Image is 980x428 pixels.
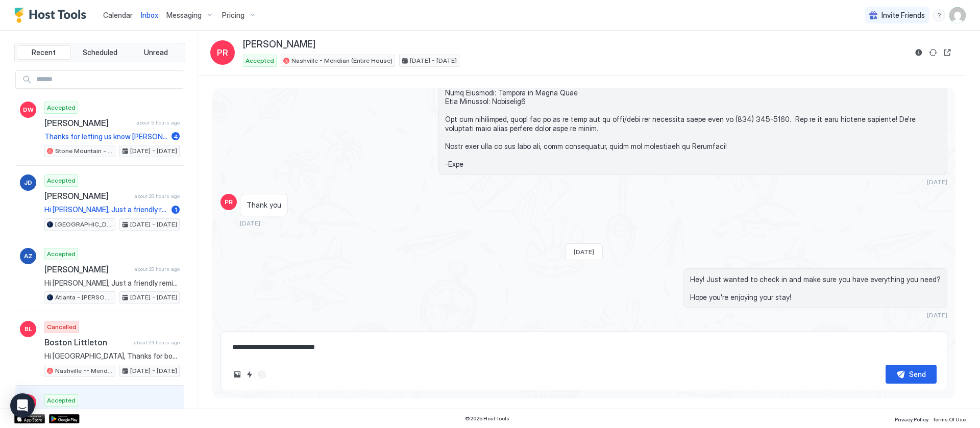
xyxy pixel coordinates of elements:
span: Invite Friends [881,11,925,20]
span: Pricing [222,11,244,20]
span: [PERSON_NAME] [44,118,132,128]
span: about 24 hours ago [134,339,180,346]
span: Hi [PERSON_NAME], Just a friendly reminder that your check-out is scheduled for [DATE] at 11 am. ... [44,279,180,288]
span: Privacy Policy [895,416,928,422]
span: Cancelled [47,322,77,332]
span: Inbox [141,11,158,19]
a: Terms Of Use [933,413,966,424]
span: about 5 hours ago [136,119,180,126]
span: Accepted [246,56,274,65]
button: Upload image [231,368,243,381]
button: Send [886,365,937,384]
span: Terms Of Use [933,416,966,422]
span: 1 [175,206,177,213]
span: Accepted [47,103,76,112]
div: User profile [949,7,966,23]
span: [PERSON_NAME] [243,39,315,51]
div: menu [933,9,945,21]
span: Nashville -- Meridian (Upstairs Master Bedroom) [55,366,113,375]
span: [DATE] - [DATE] [410,56,457,65]
span: Unread [144,48,168,57]
span: Stone Mountain - [GEOGRAPHIC_DATA] [55,146,113,156]
span: [DATE] - [DATE] [130,366,177,375]
span: [GEOGRAPHIC_DATA] - [PERSON_NAME] Terrace [55,220,113,229]
span: [PERSON_NAME] [44,191,130,201]
span: Accepted [47,249,76,259]
span: Hi [GEOGRAPHIC_DATA], Thanks for booking our place! On the morning of your check-in, you'll recei... [44,351,180,361]
span: about 23 hours ago [134,266,180,272]
button: Scheduled [73,45,127,60]
a: Inbox [141,10,158,20]
span: © 2025 Host Tools [465,415,509,422]
span: [DATE] - [DATE] [130,220,177,229]
span: DW [23,105,34,114]
span: Thank you [247,200,281,210]
a: Privacy Policy [895,413,928,424]
span: Thanks for letting us know [PERSON_NAME]! Safe travels! [44,132,167,141]
span: [DATE] [574,248,594,256]
span: about 23 hours ago [134,193,180,199]
button: Quick reply [243,368,256,381]
span: Scheduled [83,48,117,57]
span: Hi [PERSON_NAME], Just a friendly reminder that your check-out is scheduled for [DATE] at 11 am. ... [44,205,167,214]
a: Calendar [103,10,133,20]
span: PR [225,197,233,207]
span: [DATE] [927,311,947,319]
a: App Store [14,414,45,423]
a: Google Play Store [49,414,80,423]
button: Open reservation [941,46,953,59]
span: Messaging [166,11,202,20]
span: Accepted [47,176,76,185]
span: Boston Littleton [44,337,130,347]
span: Calendar [103,11,133,19]
span: [DATE] [240,219,260,227]
span: [DATE] - [DATE] [130,146,177,156]
div: tab-group [14,43,185,62]
span: Recent [32,48,56,57]
div: Send [909,369,926,380]
span: Atlanta - [PERSON_NAME] (Entire Duplex, both sides) [55,293,113,302]
div: Open Intercom Messenger [10,393,35,418]
span: AZ [24,251,33,261]
button: Sync reservation [927,46,939,59]
a: Host Tools Logo [14,8,91,23]
span: 4 [174,133,178,140]
span: [PERSON_NAME] [44,264,130,274]
button: Recent [17,45,71,60]
button: Unread [129,45,183,60]
span: [DATE] - [DATE] [130,293,177,302]
button: Reservation information [913,46,925,59]
span: JD [24,178,32,187]
span: PR [217,46,228,59]
span: Accepted [47,396,76,405]
input: Input Field [32,71,184,88]
span: [DATE] [927,178,947,186]
span: Hey! Just wanted to check in and make sure you have everything you need? Hope you're enjoying you... [690,275,941,302]
span: Nashville - Meridian (Entire House) [291,56,393,65]
span: BL [24,324,32,334]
